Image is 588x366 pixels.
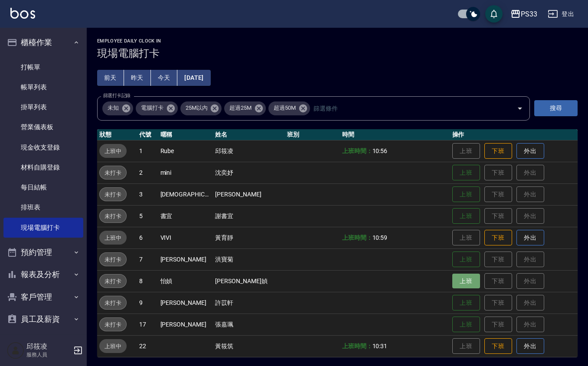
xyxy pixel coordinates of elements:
button: PS33 [507,5,541,23]
button: 上班 [452,317,480,333]
td: 邱筱凌 [213,140,284,162]
b: 上班時間： [342,234,372,241]
span: 未打卡 [100,190,126,199]
button: 預約管理 [3,241,83,264]
input: 篩選條件 [311,101,502,116]
button: 登出 [544,6,578,22]
td: Rube [158,140,213,162]
button: 下班 [484,143,512,159]
button: 下班 [484,230,512,246]
a: 現場電腦打卡 [3,218,83,238]
button: 上班 [452,274,480,289]
button: 櫃檯作業 [3,31,83,54]
a: 材料自購登錄 [3,157,83,177]
a: 帳單列表 [3,77,83,97]
td: 黃育靜 [213,227,284,248]
span: 未打卡 [100,255,126,264]
button: 今天 [151,70,178,86]
button: 下班 [484,338,512,354]
img: Logo [10,8,35,19]
span: 10:56 [372,147,388,154]
span: 未打卡 [100,212,126,221]
span: 上班中 [99,342,127,351]
a: 排班表 [3,197,83,217]
button: 外出 [516,143,544,159]
td: VIVI [158,227,213,248]
button: 上班 [452,186,480,203]
td: [PERSON_NAME] [213,183,284,205]
button: Open [513,101,527,115]
td: [PERSON_NAME] [158,314,213,335]
td: [DEMOGRAPHIC_DATA][PERSON_NAME] [158,183,213,205]
a: 現金收支登錄 [3,137,83,157]
span: 10:59 [372,234,388,241]
h2: Employee Daily Clock In [97,38,578,44]
td: 書宜 [158,205,213,227]
td: 怡媜 [158,270,213,292]
th: 暱稱 [158,129,213,141]
span: 超過25M [224,104,257,112]
div: 超過25M [224,101,266,115]
button: 上班 [452,295,480,311]
button: 昨天 [124,70,151,86]
td: [PERSON_NAME] [158,248,213,270]
b: 上班時間： [342,343,372,350]
span: 未打卡 [100,168,126,177]
button: 客戶管理 [3,286,83,308]
td: 洪寶菊 [213,248,284,270]
td: 1 [137,140,158,162]
td: 6 [137,227,158,248]
td: 7 [137,248,158,270]
button: 上班 [452,208,480,224]
button: 外出 [516,230,544,246]
span: 超過50M [268,104,301,112]
th: 時間 [340,129,450,141]
span: 未打卡 [100,320,126,329]
th: 代號 [137,129,158,141]
a: 每日結帳 [3,177,83,197]
span: 電腦打卡 [136,104,169,112]
th: 班別 [285,129,340,141]
h3: 現場電腦打卡 [97,47,578,59]
th: 姓名 [213,129,284,141]
a: 掛單列表 [3,97,83,117]
td: 張嘉珮 [213,314,284,335]
p: 服務人員 [26,351,71,359]
button: 員工及薪資 [3,308,83,330]
td: 2 [137,162,158,183]
td: 5 [137,205,158,227]
button: 外出 [516,338,544,354]
button: [DATE] [177,70,210,86]
span: 上班中 [99,147,127,156]
button: 搜尋 [534,100,578,116]
td: 9 [137,292,158,314]
button: save [485,5,503,23]
th: 狀態 [97,129,137,141]
div: 電腦打卡 [136,101,178,115]
div: 未知 [102,101,133,115]
th: 操作 [450,129,578,141]
div: PS33 [521,9,537,20]
button: 前天 [97,70,124,86]
a: 打帳單 [3,57,83,77]
span: 未打卡 [100,277,126,286]
a: 營業儀表板 [3,117,83,137]
td: [PERSON_NAME] [158,292,213,314]
td: [PERSON_NAME]媜 [213,270,284,292]
td: 許苡軒 [213,292,284,314]
td: 8 [137,270,158,292]
td: 謝書宜 [213,205,284,227]
div: 超過50M [268,101,310,115]
button: 上班 [452,252,480,268]
span: 10:31 [372,343,388,350]
td: 沈奕妤 [213,162,284,183]
span: 未打卡 [100,298,126,307]
td: mini [158,162,213,183]
button: 報表及分析 [3,263,83,286]
td: 黃筱筑 [213,335,284,357]
span: 25M以內 [180,104,213,112]
h5: 邱筱凌 [26,342,71,351]
td: 17 [137,314,158,335]
button: 上班 [452,165,480,181]
span: 未知 [102,104,124,112]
